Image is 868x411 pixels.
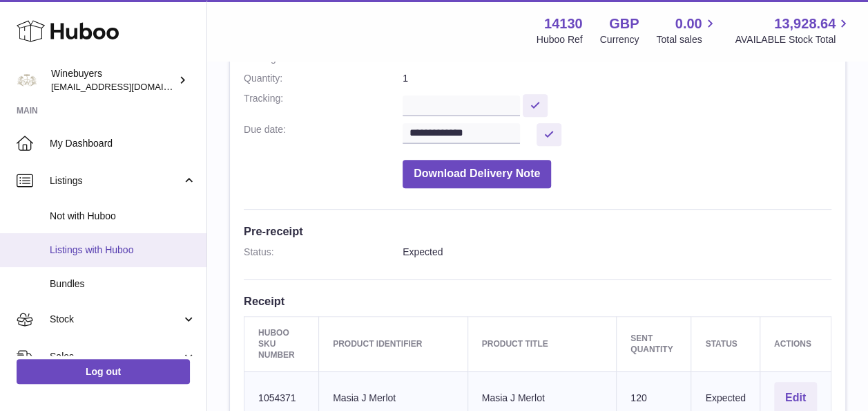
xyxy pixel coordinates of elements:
[244,316,319,372] th: Huboo SKU Number
[735,15,851,46] a: 13,928.64 AVAILABLE Stock Total
[617,316,691,372] th: Sent Quantity
[50,350,182,363] span: Sales
[17,359,190,384] a: Log out
[244,123,403,146] dt: Due date:
[403,160,551,188] button: Download Delivery Note
[656,15,717,46] a: 0.00 Total sales
[244,246,403,259] dt: Status:
[50,210,196,223] span: Not with Huboo
[760,316,831,372] th: Actions
[51,81,203,92] span: [EMAIL_ADDRESS][DOMAIN_NAME]
[609,15,639,33] strong: GBP
[244,92,403,116] dt: Tracking:
[50,244,196,257] span: Listings with Huboo
[656,33,717,46] span: Total sales
[50,137,196,150] span: My Dashboard
[735,33,851,46] span: AVAILABLE Stock Total
[244,72,403,85] dt: Quantity:
[774,15,836,33] span: 13,928.64
[537,33,583,46] div: Huboo Ref
[675,15,702,33] span: 0.00
[244,223,831,239] h3: Pre-receipt
[50,277,196,291] span: Bundles
[691,316,760,372] th: Status
[467,316,617,372] th: Product title
[50,313,182,326] span: Stock
[600,33,639,46] div: Currency
[51,67,175,93] div: Winebuyers
[544,15,583,33] strong: 14130
[403,246,831,259] dd: Expected
[17,70,37,91] img: internalAdmin-14130@internal.huboo.com
[403,72,831,85] dd: 1
[50,174,182,188] span: Listings
[319,316,468,372] th: Product Identifier
[244,293,831,309] h3: Receipt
